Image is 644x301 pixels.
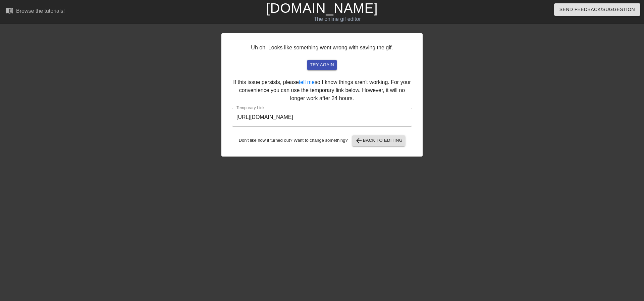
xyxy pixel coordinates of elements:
[221,33,423,157] div: Uh oh. Looks like something went wrong with saving the gif. If this issue persists, please so I k...
[559,5,635,14] span: Send Feedback/Suggestion
[355,137,363,145] span: arrow_back
[266,1,378,15] a: [DOMAIN_NAME]
[307,60,337,70] button: try again
[299,79,315,85] a: tell me
[232,108,412,127] input: bare
[16,8,65,14] div: Browse the tutorials!
[310,61,334,69] span: try again
[5,6,65,17] a: Browse the tutorials!
[554,3,640,16] button: Send Feedback/Suggestion
[5,6,13,14] span: menu_book
[218,15,457,23] div: The online gif editor
[232,135,412,146] div: Don't like how it turned out? Want to change something?
[352,135,406,146] button: Back to Editing
[355,137,403,145] span: Back to Editing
